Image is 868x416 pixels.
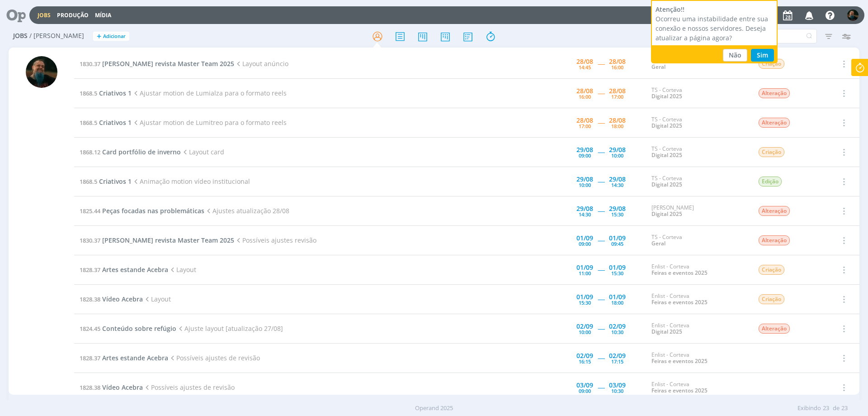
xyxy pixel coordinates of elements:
[99,177,132,186] span: Criativos 1
[723,49,747,62] button: Não
[598,118,604,127] span: -----
[102,295,143,303] span: Vídeo Acebra
[576,117,593,124] div: 28/08
[143,295,171,303] span: Layout
[168,265,196,274] span: Layout
[656,14,773,43] div: Ocorreu uma instabilidade entre sua conexão e nossos servidores. Deseja atualizar a página agora?
[80,119,97,127] span: 1868.5
[611,241,623,246] div: 09:45
[579,241,591,246] div: 09:00
[80,148,181,156] a: 1868.12Card portfólio de inverno
[26,56,57,88] img: M
[609,117,626,124] div: 28/08
[132,177,250,186] span: Animação motion vídeo institucional
[651,87,745,100] div: TS - Corteva
[29,32,84,40] span: / [PERSON_NAME]
[651,234,745,247] div: TS - Corteva
[576,323,593,330] div: 02/09
[80,148,100,156] span: 1868.12
[651,151,682,159] a: Digital 2025
[651,175,745,188] div: TS - Corteva
[759,294,784,304] span: Criação
[656,5,773,14] div: Atenção!!
[611,124,623,129] div: 18:00
[759,177,782,186] span: Edição
[38,11,51,19] a: Jobs
[80,383,143,392] a: 1828.38Vídeo Acebra
[609,323,626,330] div: 02/09
[611,271,623,276] div: 15:30
[143,383,235,392] span: Possíveis ajustes de revisão
[609,294,626,300] div: 01/09
[651,205,745,218] div: [PERSON_NAME]
[35,12,53,19] button: Jobs
[579,212,591,217] div: 14:30
[598,383,604,392] span: -----
[611,65,623,70] div: 16:00
[833,404,840,413] span: de
[80,89,97,97] span: 1868.5
[102,59,234,68] span: [PERSON_NAME] revista Master Team 2025
[576,235,593,241] div: 01/09
[80,177,132,186] a: 1868.5Criativos 1
[609,382,626,388] div: 03/09
[99,89,132,97] span: Criativos 1
[80,354,168,362] a: 1828.37Artes estande Acebra
[609,353,626,359] div: 02/09
[103,33,126,39] span: Adicionar
[576,88,593,94] div: 28/08
[579,330,591,335] div: 10:00
[611,300,623,305] div: 18:00
[97,32,101,41] span: +
[99,118,132,127] span: Criativos 1
[598,324,604,333] span: -----
[80,206,204,215] a: 1825.44Peças focadas nas problemáticas
[576,147,593,153] div: 29/08
[576,58,593,65] div: 28/08
[598,148,604,156] span: -----
[579,359,591,364] div: 16:15
[611,94,623,99] div: 17:00
[80,266,100,274] span: 1828.37
[80,60,100,68] span: 1830.37
[576,294,593,300] div: 01/09
[80,207,100,215] span: 1825.44
[102,354,168,362] span: Artes estande Acebra
[576,176,593,182] div: 29/08
[102,383,143,392] span: Vídeo Acebra
[204,206,289,215] span: Ajustes atualização 28/08
[176,324,283,333] span: Ajuste layout [atualização 27/08]
[598,354,604,362] span: -----
[651,387,708,394] a: Feiras e eventos 2025
[651,116,745,129] div: TS - Corteva
[847,7,859,23] button: M
[92,12,114,19] button: Mídia
[579,271,591,276] div: 11:00
[80,118,132,127] a: 1868.5Criativos 1
[598,236,604,244] span: -----
[651,239,665,247] a: Geral
[759,147,784,157] span: Criação
[80,325,100,333] span: 1824.45
[609,147,626,153] div: 29/08
[598,59,604,68] span: -----
[651,357,708,365] a: Feiras e eventos 2025
[611,330,623,335] div: 10:30
[651,381,745,394] div: Enlist - Corteva
[576,353,593,359] div: 02/09
[234,236,316,244] span: Possíveis ajustes revisão
[609,88,626,94] div: 28/08
[579,65,591,70] div: 14:45
[611,182,623,187] div: 14:30
[651,210,682,218] a: Digital 2025
[102,206,204,215] span: Peças focadas nas problemáticas
[132,118,287,127] span: Ajustar motion de Lumitreo para o formato reels
[80,295,100,303] span: 1828.38
[759,265,784,275] span: Criação
[598,295,604,303] span: -----
[759,206,790,216] span: Alteração
[609,206,626,212] div: 29/08
[611,388,623,393] div: 10:30
[80,324,176,333] a: 1824.45Conteúdo sobre refúgio
[576,264,593,271] div: 01/09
